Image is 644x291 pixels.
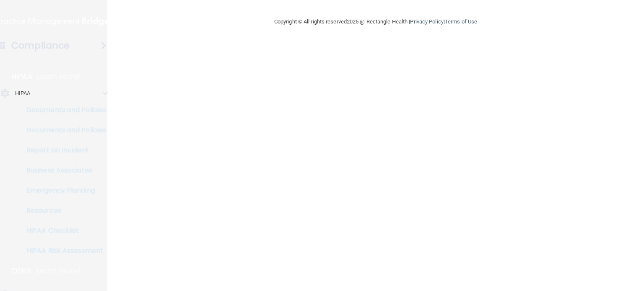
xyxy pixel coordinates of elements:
p: Emergency Planning [5,186,120,195]
h4: Compliance [11,40,70,52]
p: Documents and Policies [5,106,120,114]
div: Copyright © All rights reserved 2025 @ Rectangle Health | | [223,8,529,35]
a: Terms of Use [445,18,477,25]
p: Documents and Policies [5,126,120,134]
a: Privacy Policy [410,18,443,25]
p: HIPAA Risk Assessment [5,247,120,255]
p: HIPAA [11,72,33,82]
p: Learn More! [36,266,81,276]
p: Report an Incident [5,146,120,155]
p: HIPAA Checklist [5,227,120,235]
p: HIPAA [15,88,31,98]
p: Resources [5,206,120,215]
p: Learn More! [37,72,81,82]
p: Business Associates [5,166,120,175]
p: OSHA [11,266,32,276]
